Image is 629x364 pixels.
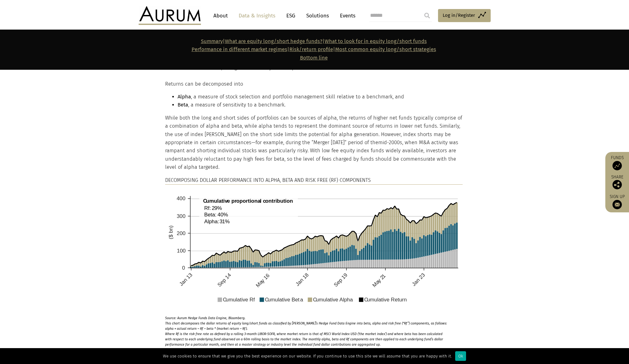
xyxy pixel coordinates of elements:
[139,6,201,25] img: Aurum
[325,38,427,44] a: What to look for in equity long/short funds
[612,180,622,189] img: Share this post
[438,9,491,22] a: Log in/Register
[178,101,463,109] li: , a measure of sensitivity to a benchmark.
[378,139,402,145] span: mid-2000s
[612,161,622,170] img: Access Funds
[192,46,287,52] a: Performance in different market regimes
[608,155,626,170] a: Funds
[283,10,298,21] a: ESG
[165,176,463,185] p: DECOMPOSING DOLLAR PERFORMANCE INTO ALPHA, BETA AND RISK FREE (RF) COMPONENTS
[421,9,433,22] input: Submit
[165,312,448,352] p: Source: Aurum Hedge Funds Data Engine, Bloomberg. This chart decomposes the dollar returns of equ...
[455,351,466,361] div: Ok
[192,38,436,61] strong: | | | |
[303,10,332,21] a: Solutions
[236,10,279,21] a: Data & Insights
[201,38,223,44] a: Summary
[608,175,626,189] div: Share
[178,93,463,101] li: , a measure of stock selection and portfolio management skill relative to a benchmark, and
[300,55,328,61] a: Bottom line
[443,12,475,19] span: Log in/Register
[178,102,188,108] strong: Beta
[612,200,622,209] img: Sign up to our newsletter
[335,46,436,52] a: Most common equity long/short strategies
[165,80,463,88] p: Returns can be decomposed into
[289,46,333,52] a: Risk/return profile
[210,10,231,21] a: About
[225,38,322,44] a: What are equity long/short hedge funds?
[178,94,191,100] strong: Alpha
[165,114,463,172] p: While both the long and short sides of portfolios can be sources of alpha, the returns of higher ...
[337,10,355,21] a: Events
[608,194,626,209] a: Sign up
